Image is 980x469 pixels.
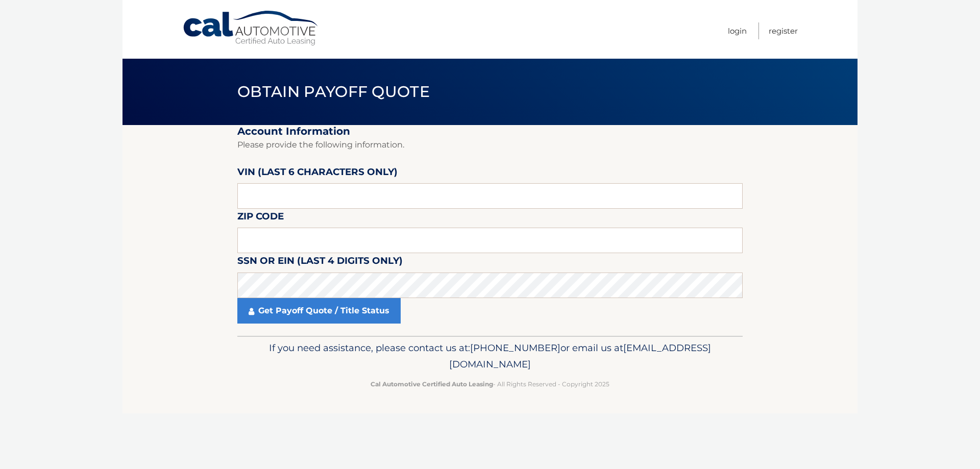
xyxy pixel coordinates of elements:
strong: Cal Automotive Certified Auto Leasing [371,380,493,388]
label: VIN (last 6 characters only) [237,164,398,183]
h2: Account Information [237,125,743,138]
a: Login [728,22,747,39]
p: - All Rights Reserved - Copyright 2025 [244,379,736,389]
a: Cal Automotive [182,10,320,46]
span: [PHONE_NUMBER] [470,342,560,354]
span: Obtain Payoff Quote [237,82,430,101]
label: SSN or EIN (last 4 digits only) [237,253,403,272]
p: If you need assistance, please contact us at: or email us at [244,340,736,373]
a: Get Payoff Quote / Title Status [237,298,401,324]
p: Please provide the following information. [237,138,743,152]
a: Register [769,22,798,39]
label: Zip Code [237,209,284,228]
